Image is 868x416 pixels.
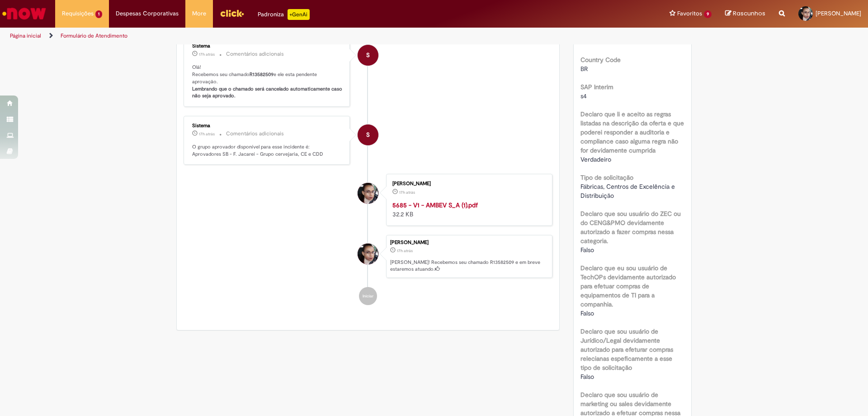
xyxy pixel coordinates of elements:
img: click_logo_yellow_360x200.png [220,6,244,20]
p: Olá! Recebemos seu chamado e ele esta pendente aprovação. [192,64,343,100]
span: Falso [580,309,594,317]
div: 32.2 KB [392,201,543,219]
span: More [192,9,206,18]
p: [PERSON_NAME]! Recebemos seu chamado R13582509 e em breve estaremos atuando. [390,259,547,273]
div: Padroniza [258,9,310,20]
a: Página inicial [10,32,41,39]
div: Sistema [192,123,343,129]
p: +GenAi [288,9,310,20]
p: O grupo aprovador disponível para esse incidente é: Aprovadores SB - F. Jacareí - Grupo cervejari... [192,143,343,158]
span: Verdadeiro [580,155,611,163]
div: Marcely Carvalho Do Prado [358,244,378,264]
div: [PERSON_NAME] [390,240,547,245]
span: S [366,44,370,66]
b: Tipo de solicitação [580,173,633,182]
b: Declaro que eu sou usuário de TechOPs devidamente autorizado para efetuar compras de equipamentos... [580,264,676,308]
div: [PERSON_NAME] [392,181,543,186]
span: 12700 [580,38,596,46]
span: Falso [580,373,594,381]
div: System [358,45,378,66]
small: Comentários adicionais [226,130,284,138]
span: Despesas Corporativas [116,9,179,18]
small: Comentários adicionais [226,50,284,58]
span: 17h atrás [199,131,215,137]
div: Marcely Carvalho Do Prado [358,183,378,204]
b: Country Code [580,56,621,64]
time: 30/09/2025 15:46:29 [199,52,215,57]
span: 17h atrás [399,190,415,195]
a: Rascunhos [725,10,765,18]
span: BR [580,65,588,73]
b: SAP Interim [580,83,613,91]
b: Declaro que sou usuário do ZEC ou do CENG&PMO devidamente autorizado a fazer compras nessa catego... [580,210,681,245]
span: Fábricas, Centros de Excelência e Distribuição [580,182,677,200]
b: R13582509 [250,71,274,78]
span: 1 [95,10,102,18]
span: 9 [704,10,712,18]
b: Declaro que sou usuário de Jurídico/Legal devidamente autorizado para efeturar compras relecianas... [580,327,673,372]
span: 17h atrás [199,52,215,57]
span: Falso [580,246,594,254]
span: S [366,124,370,146]
a: 5685 - V1 - AMBEV S_A (1).pdf [392,201,478,209]
span: s4 [580,92,587,100]
a: Formulário de Atendimento [61,32,127,39]
span: Favoritos [677,9,702,18]
div: Sistema [192,43,343,49]
img: ServiceNow [1,5,47,23]
div: System [358,124,378,145]
time: 30/09/2025 15:46:14 [399,190,415,195]
span: 17h atrás [397,248,413,253]
span: [PERSON_NAME] [816,10,861,17]
time: 30/09/2025 15:46:17 [397,248,413,253]
li: Marcely Carvalho do Prado [184,235,552,278]
span: Requisições [62,9,94,18]
span: Rascunhos [733,9,765,18]
ul: Trilhas de página [7,28,572,44]
b: Lembrando que o chamado será cancelado automaticamente caso não seja aprovado. [192,86,344,100]
b: Declaro que li e aceito as regras listadas na descrição da oferta e que poderei responder a audit... [580,110,684,154]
